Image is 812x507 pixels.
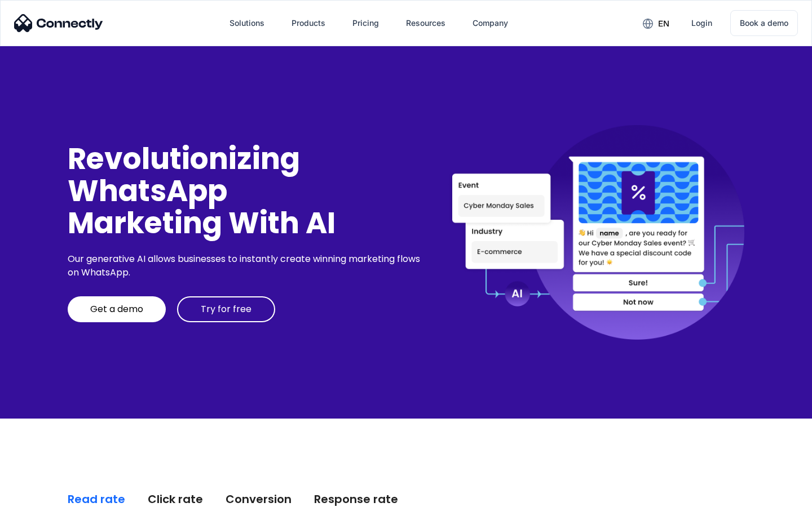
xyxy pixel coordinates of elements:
div: Get a demo [90,304,143,315]
a: Pricing [343,10,388,37]
a: Get a demo [68,296,166,322]
div: Response rate [314,491,398,507]
div: Conversion [226,491,292,507]
div: Revolutionizing WhatsApp Marketing With AI [68,143,424,239]
div: Company [473,15,508,31]
div: Our generative AI allows businesses to instantly create winning marketing flows on WhatsApp. [68,252,424,279]
a: Login [682,10,721,37]
div: Click rate [148,491,203,507]
a: Try for free [177,296,275,322]
div: Solutions [230,15,264,31]
div: en [658,16,669,32]
div: Pricing [352,15,379,31]
a: Book a demo [730,10,798,36]
div: Login [691,15,712,31]
div: Try for free [201,304,251,315]
div: Resources [406,15,445,31]
div: Read rate [68,491,125,507]
img: Connectly Logo [14,14,103,32]
div: Products [292,15,325,31]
